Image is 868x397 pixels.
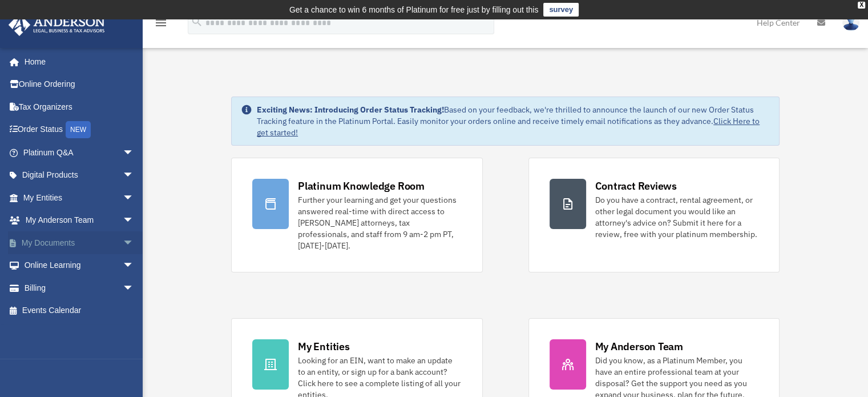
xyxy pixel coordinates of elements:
div: Platinum Knowledge Room [298,179,425,193]
a: Order StatusNEW [8,118,151,142]
a: Events Calendar [8,299,151,322]
a: My Documentsarrow_drop_down [8,231,151,254]
a: My Entitiesarrow_drop_down [8,186,151,209]
div: Do you have a contract, rental agreement, or other legal document you would like an attorney's ad... [595,194,758,240]
a: My Anderson Teamarrow_drop_down [8,209,151,232]
div: Based on your feedback, we're thrilled to announce the launch of our new Order Status Tracking fe... [257,104,770,138]
span: arrow_drop_down [123,254,146,278]
img: Anderson Advisors Platinum Portal [5,14,108,36]
i: search [191,15,203,28]
strong: Exciting News: Introducing Order Status Tracking! [257,105,444,115]
span: arrow_drop_down [123,209,146,232]
a: Online Ordering [8,73,151,96]
a: Click Here to get started! [257,116,760,138]
span: arrow_drop_down [123,186,146,210]
img: User Pic [842,14,859,31]
div: My Anderson Team [595,339,683,354]
a: survey [543,3,579,17]
div: NEW [66,121,91,138]
a: Digital Productsarrow_drop_down [8,164,151,187]
a: Billingarrow_drop_down [8,276,151,299]
span: arrow_drop_down [123,231,146,255]
div: My Entities [298,339,349,354]
a: Contract Reviews Do you have a contract, rental agreement, or other legal document you would like... [528,158,780,272]
span: arrow_drop_down [123,141,146,165]
div: close [858,2,865,9]
a: Home [8,50,146,73]
span: arrow_drop_down [123,276,146,300]
a: Platinum Knowledge Room Further your learning and get your questions answered real-time with dire... [231,158,482,272]
a: Tax Organizers [8,95,151,118]
span: arrow_drop_down [123,164,146,187]
div: Further your learning and get your questions answered real-time with direct access to [PERSON_NAM... [298,194,461,251]
a: menu [154,20,168,30]
div: Contract Reviews [595,179,677,193]
a: Online Learningarrow_drop_down [8,254,151,277]
a: Platinum Q&Aarrow_drop_down [8,141,151,164]
div: Get a chance to win 6 months of Platinum for free just by filling out this [289,3,539,17]
i: menu [154,16,168,30]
